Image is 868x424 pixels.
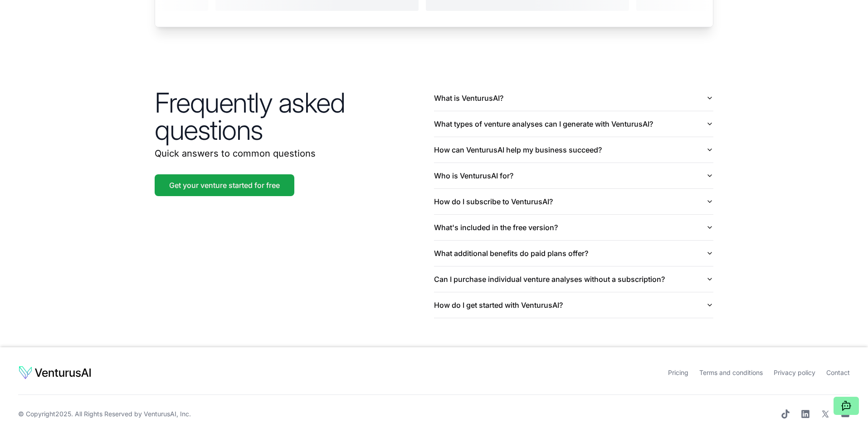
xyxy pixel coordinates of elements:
[699,369,763,376] a: Terms and conditions
[18,365,92,380] img: logo
[434,215,713,240] button: What's included in the free version?
[434,241,713,266] button: What additional benefits do paid plans offer?
[434,189,713,214] button: How do I subscribe to VenturusAI?
[434,163,713,188] button: Who is VenturusAI for?
[18,409,191,419] span: © Copyright 2025 . All Rights Reserved by .
[774,369,815,376] a: Privacy policy
[155,174,294,196] a: Get your venture started for free
[668,369,688,376] a: Pricing
[144,410,189,418] a: VenturusAI, Inc
[434,292,713,318] button: How do I get started with VenturusAI?
[434,137,713,163] button: How can VenturusAI help my business succeed?
[155,147,434,160] p: Quick answers to common questions
[434,85,713,111] button: What is VenturusAI?
[826,369,850,376] a: Contact
[434,111,713,137] button: What types of venture analyses can I generate with VenturusAI?
[155,89,434,143] h2: Frequently asked questions
[434,266,713,292] button: Can I purchase individual venture analyses without a subscription?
